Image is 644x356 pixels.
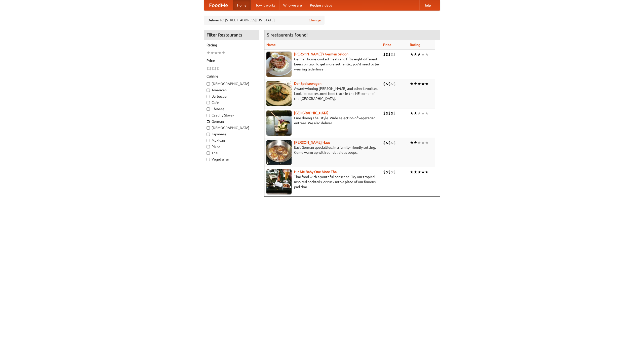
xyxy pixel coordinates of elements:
a: Price [383,43,391,47]
li: ★ [425,169,429,175]
li: ★ [421,110,425,116]
a: Hit Me Baby One More Thai [294,170,338,174]
li: ★ [421,169,425,175]
input: Mexican [207,139,210,142]
p: German home-cooked meals and fifty-eight different beers on tap. To get more authentic, you'd nee... [266,57,379,72]
li: $ [393,110,396,116]
a: [PERSON_NAME]'s German Saloon [294,52,348,56]
li: $ [386,52,388,57]
a: Rating [410,43,420,47]
li: $ [388,169,391,175]
li: $ [386,140,388,145]
input: Vegetarian [207,158,210,161]
li: $ [391,110,393,116]
li: $ [212,66,214,71]
li: ★ [410,169,414,175]
a: Name [266,43,276,47]
img: kohlhaus.jpg [266,140,292,165]
li: ★ [410,52,414,57]
label: German [207,119,256,124]
label: Pizza [207,144,256,149]
li: ★ [417,110,421,116]
li: ★ [214,50,218,56]
li: ★ [414,81,417,87]
input: Barbecue [207,95,210,98]
input: Pizza [207,145,210,148]
label: [DEMOGRAPHIC_DATA] [207,125,256,130]
label: American [207,88,256,93]
h5: Rating [207,43,256,48]
li: $ [393,140,396,145]
label: [DEMOGRAPHIC_DATA] [207,81,256,86]
li: ★ [417,81,421,87]
li: ★ [410,140,414,145]
li: $ [393,169,396,175]
li: $ [383,110,386,116]
label: Cafe [207,100,256,105]
a: Help [419,0,435,10]
img: babythai.jpg [266,169,292,194]
a: Home [233,0,251,10]
li: $ [391,52,393,57]
label: Vegetarian [207,157,256,162]
li: $ [207,66,209,71]
a: How it works [251,0,279,10]
a: Who we are [279,0,306,10]
input: Czech / Slovak [207,114,210,117]
li: ★ [425,140,429,145]
img: esthers.jpg [266,52,292,77]
p: Fine dining Thai-style. Wide selection of vegetarian entrées. We also deliver. [266,115,379,126]
li: ★ [414,52,417,57]
a: [PERSON_NAME] Haus [294,140,330,144]
input: American [207,89,210,92]
li: ★ [417,140,421,145]
input: [DEMOGRAPHIC_DATA] [207,82,210,86]
li: $ [214,66,217,71]
li: ★ [210,50,214,56]
li: ★ [410,81,414,87]
p: East German specialties, in a family-friendly setting. Come warm up with our delicious soups. [266,145,379,155]
li: $ [386,81,388,87]
input: Cafe [207,101,210,104]
label: Chinese [207,106,256,111]
li: $ [383,52,386,57]
p: Award-winning [PERSON_NAME] and other favorites. Look for our restored food truck in the NE corne... [266,86,379,101]
input: Chinese [207,107,210,111]
label: Barbecue [207,94,256,99]
img: satay.jpg [266,110,292,136]
li: ★ [414,140,417,145]
li: ★ [425,52,429,57]
li: $ [388,81,391,87]
h5: Cuisine [207,74,256,79]
li: $ [391,81,393,87]
a: Recipe videos [306,0,336,10]
label: Czech / Slovak [207,113,256,118]
li: ★ [425,81,429,87]
a: [GEOGRAPHIC_DATA] [294,111,329,115]
label: Mexican [207,138,256,143]
input: German [207,120,210,123]
li: ★ [417,169,421,175]
img: speisewagen.jpg [266,81,292,106]
li: ★ [207,50,210,56]
input: [DEMOGRAPHIC_DATA] [207,126,210,130]
a: Der Speisewagen [294,82,321,86]
li: ★ [421,81,425,87]
li: $ [209,66,212,71]
label: Japanese [207,132,256,137]
li: $ [383,81,386,87]
li: ★ [425,110,429,116]
li: $ [391,169,393,175]
li: ★ [410,110,414,116]
label: Thai [207,150,256,155]
p: Thai food with a youthful bar scene. Try our tropical inspired cocktails, or tuck into a plate of... [266,174,379,189]
li: $ [393,81,396,87]
li: ★ [421,140,425,145]
li: ★ [421,52,425,57]
li: $ [217,66,219,71]
input: Japanese [207,133,210,136]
